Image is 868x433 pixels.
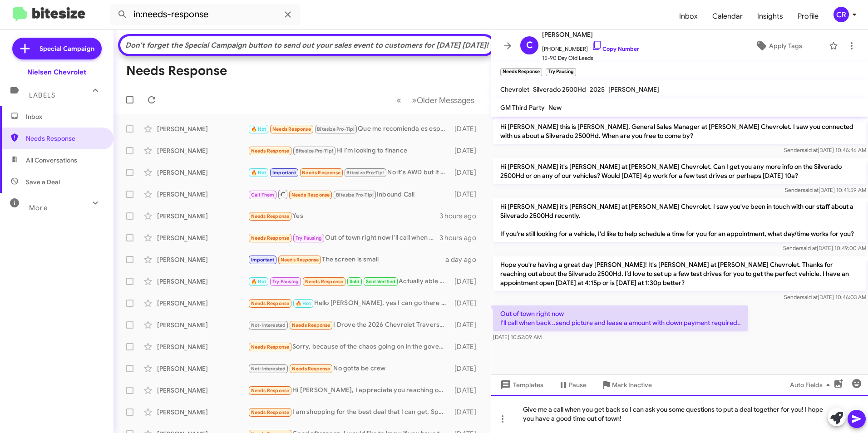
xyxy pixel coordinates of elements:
[251,170,266,176] span: 🔥 Hot
[157,277,248,286] div: [PERSON_NAME]
[790,377,833,393] span: Auto Fields
[493,305,748,331] p: Out of town right now I'll call when back ..send picture and lease a amount with down payment req...
[157,146,248,155] div: [PERSON_NAME]
[248,342,450,352] div: Sorry, because of the chaos going on in the government, I have to put a pause on my interest for ...
[248,298,450,309] div: Hello [PERSON_NAME], yes I can go there [DATE]
[248,407,450,418] div: I am shopping for the best deal that I can get. Specifically looking for 0% interest on end of ye...
[251,126,266,132] span: 🔥 Hot
[439,233,483,242] div: 3 hours ago
[12,38,102,59] a: Special Campaign
[801,245,817,251] span: said at
[450,408,483,417] div: [DATE]
[542,54,639,63] span: 15-90 Day Old Leads
[548,103,562,112] span: New
[248,320,450,330] div: I Drove the 2026 Chevrolet Traverse High Country, Here Is My Honest Review - Autoblog [URL][DOMAI...
[272,170,296,176] span: Important
[802,147,818,153] span: said at
[450,168,483,177] div: [DATE]
[769,38,802,54] span: Apply Tags
[396,94,401,106] span: «
[251,300,290,306] span: Needs Response
[493,118,866,144] p: Hi [PERSON_NAME] this is [PERSON_NAME], General Sales Manager at [PERSON_NAME] Chevrolet. I saw y...
[450,320,483,330] div: [DATE]
[450,124,483,133] div: [DATE]
[292,322,330,328] span: Needs Response
[251,279,266,285] span: 🔥 Hot
[281,257,319,263] span: Needs Response
[500,103,545,112] span: GM Third Party
[110,4,301,25] input: Search
[157,364,248,373] div: [PERSON_NAME]
[826,7,858,22] button: CR
[592,45,639,52] a: Copy Number
[542,29,639,40] span: [PERSON_NAME]
[732,38,824,54] button: Apply Tags
[450,146,483,155] div: [DATE]
[157,299,248,308] div: [PERSON_NAME]
[785,187,866,193] span: Sender [DATE] 10:41:59 AM
[296,148,333,154] span: Bitesize Pro-Tip!
[783,377,841,393] button: Auto Fields
[157,168,248,177] div: [PERSON_NAME]
[248,385,450,396] div: Hi [PERSON_NAME], I appreciate you reaching out but we owe 40k on my Ford and it's worth at best ...
[29,91,55,99] span: Labels
[248,124,450,134] div: Que me recomienda es esperar, quería una ustedes tienen motor 8 negra Silverado
[790,3,826,30] span: Profile
[750,3,790,30] a: Insights
[26,177,60,187] span: Save a Deal
[251,257,275,263] span: Important
[248,233,439,243] div: Out of town right now I'll call when back ..send picture and lease a amount with down payment req...
[126,64,227,78] h1: Needs Response
[272,126,311,132] span: Needs Response
[450,190,483,199] div: [DATE]
[783,245,866,251] span: Sender [DATE] 10:49:00 AM
[784,147,866,153] span: Sender [DATE] 10:46:46 AM
[251,235,290,241] span: Needs Response
[450,386,483,395] div: [DATE]
[784,294,866,300] span: Sender [DATE] 10:46:03 AM
[590,85,605,93] span: 2025
[391,91,480,109] nav: Page navigation example
[493,334,542,340] span: [DATE] 10:52:09 AM
[336,192,374,198] span: Bitesize Pro-Tip!
[450,299,483,308] div: [DATE]
[29,204,48,212] span: More
[542,40,639,54] span: [PHONE_NUMBER]
[248,276,450,287] div: Actually able to make it within the hour. Should be there before 2. Thanks
[450,277,483,286] div: [DATE]
[302,170,340,176] span: Needs Response
[833,7,849,22] div: CR
[406,91,480,109] button: Next
[157,320,248,330] div: [PERSON_NAME]
[248,146,450,156] div: Hi I'm looking to finance
[248,255,445,265] div: The screen is small
[26,156,77,165] span: All Conversations
[251,213,290,219] span: Needs Response
[350,279,360,285] span: Sold
[672,3,705,30] a: Inbox
[251,388,290,394] span: Needs Response
[569,377,587,393] span: Pause
[305,279,344,285] span: Needs Response
[251,192,275,198] span: Call Them
[346,170,384,176] span: Bitesize Pro-Tip!
[412,94,417,106] span: »
[39,44,94,53] span: Special Campaign
[248,167,450,178] div: No it's AWD but it is white and I don't like that color
[251,322,286,328] span: Not-Interested
[546,68,576,76] small: Try Pausing
[445,255,483,264] div: a day ago
[526,38,533,53] span: C
[251,148,290,154] span: Needs Response
[248,189,450,200] div: Inbound Call
[493,198,866,242] p: Hi [PERSON_NAME] it's [PERSON_NAME] at [PERSON_NAME] Chevrolet. I saw you've been in touch with o...
[157,124,248,133] div: [PERSON_NAME]
[251,344,290,350] span: Needs Response
[157,408,248,417] div: [PERSON_NAME]
[803,187,819,193] span: said at
[157,342,248,351] div: [PERSON_NAME]
[705,3,750,30] span: Calendar
[498,377,543,393] span: Templates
